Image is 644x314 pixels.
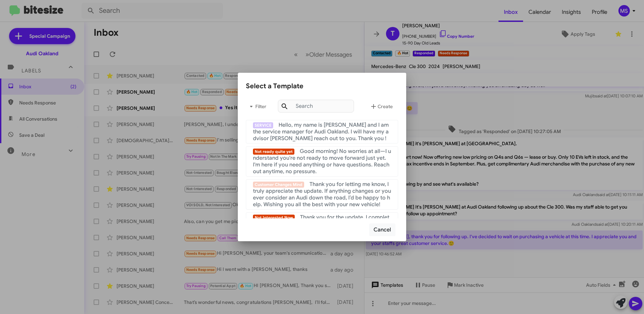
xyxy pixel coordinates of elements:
input: Search [278,100,354,113]
span: SERVICE [253,122,273,128]
span: Good morning! No worries at all—I understand you're not ready to move forward just yet. I'm here ... [253,148,391,175]
span: Not Interested Now [253,215,295,221]
span: Filter [246,100,267,113]
span: Create [369,100,393,113]
span: Thank you for letting me know, I truly appreciate the update. If anything changes or you ever con... [253,181,391,208]
button: Filter [246,98,267,115]
div: Select a Template [246,81,398,92]
button: Create [364,98,398,115]
button: Cancel [369,223,395,236]
span: Thank you for the update, I completely understand. If anything changes down the road or you have ... [253,214,391,241]
span: Customer Changes Mind [253,182,304,188]
span: Not ready quite yet [253,149,294,155]
span: Hello, my name is [PERSON_NAME] and I am the service manager for Audi Oakland. I will have my adv... [253,122,389,142]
